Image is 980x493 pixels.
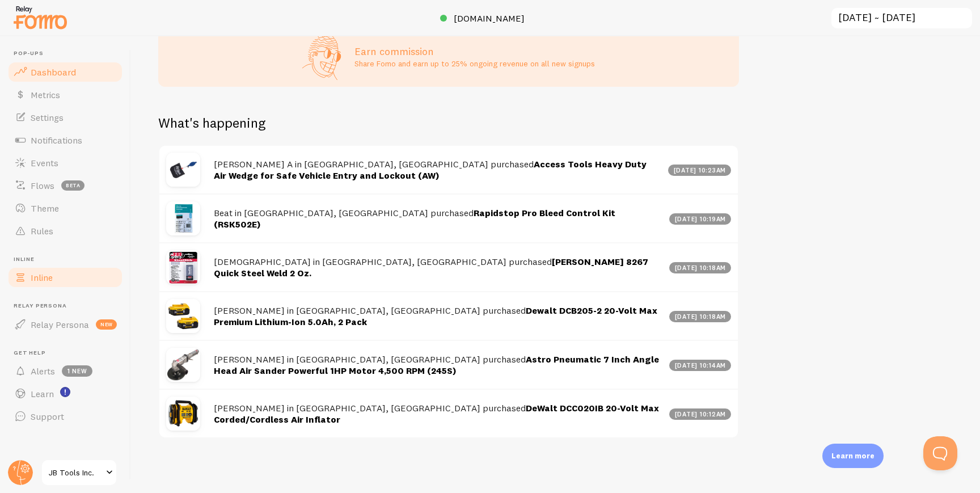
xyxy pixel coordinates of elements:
[214,207,615,230] a: Rapidstop Pro Bleed Control Kit (RSK502E)
[214,207,662,230] h4: Beat in [GEOGRAPHIC_DATA], [GEOGRAPHIC_DATA] purchased
[668,165,731,176] div: [DATE] 10:23am
[31,180,54,191] span: Flows
[31,134,82,146] span: Notifications
[60,387,70,397] svg: <p>Watch New Feature Tutorials!</p>
[14,349,124,357] span: Get Help
[669,311,731,322] div: [DATE] 10:18am
[214,353,659,377] a: Astro Pneumatic 7 Inch Angle Head Air Sander Powerful 1HP Motor 4,500 RPM (245S)
[7,405,124,428] a: Support
[214,158,661,182] h4: [PERSON_NAME] A in [GEOGRAPHIC_DATA], [GEOGRAPHIC_DATA] purchased
[214,256,648,279] a: [PERSON_NAME] 8267 Quick Steel Weld 2 Oz.
[62,365,92,377] span: 1 new
[31,157,58,168] span: Events
[14,256,124,263] span: Inline
[31,225,53,237] span: Rules
[7,106,124,129] a: Settings
[14,50,124,57] span: Pop-ups
[31,365,55,377] span: Alerts
[158,114,265,132] h2: What's happening
[923,436,957,470] iframe: Help Scout Beacon - Open
[7,61,124,83] a: Dashboard
[7,197,124,220] a: Theme
[14,302,124,310] span: Relay Persona
[669,408,731,420] div: [DATE] 10:12am
[214,305,662,328] h4: [PERSON_NAME] in [GEOGRAPHIC_DATA], [GEOGRAPHIC_DATA] purchased
[7,382,124,405] a: Learn
[31,319,89,330] span: Relay Persona
[214,158,647,182] a: Access Tools Heavy Duty Air Wedge for Safe Vehicle Entry and Lockout (AW)
[96,319,117,330] span: new
[7,313,124,336] a: Relay Persona new
[7,220,124,242] a: Rules
[7,151,124,174] a: Events
[669,360,731,371] div: [DATE] 10:14am
[31,89,60,100] span: Metrics
[31,388,54,399] span: Learn
[49,466,103,479] span: JB Tools Inc.
[31,203,59,214] span: Theme
[354,58,595,69] p: Share Fomo and earn up to 25% ongoing revenue on all new signups
[31,411,64,422] span: Support
[214,402,662,425] h4: [PERSON_NAME] in [GEOGRAPHIC_DATA], [GEOGRAPHIC_DATA] purchased
[214,256,662,279] h4: [DEMOGRAPHIC_DATA] in [GEOGRAPHIC_DATA], [GEOGRAPHIC_DATA] purchased
[7,83,124,106] a: Metrics
[12,3,69,32] img: fomo-relay-logo-orange.svg
[7,174,124,197] a: Flows beta
[7,129,124,151] a: Notifications
[41,459,117,486] a: JB Tools Inc.
[831,450,875,461] p: Learn more
[669,213,731,225] div: [DATE] 10:19am
[354,45,595,58] h3: Earn commission
[31,112,64,123] span: Settings
[61,180,85,191] span: beta
[822,444,884,468] div: Learn more
[214,353,662,377] h4: [PERSON_NAME] in [GEOGRAPHIC_DATA], [GEOGRAPHIC_DATA] purchased
[31,272,53,283] span: Inline
[7,266,124,289] a: Inline
[669,262,731,273] div: [DATE] 10:18am
[214,305,657,328] a: Dewalt DCB205-2 20-Volt Max Premium Lithium-Ion 5.0Ah, 2 Pack
[7,360,124,382] a: Alerts 1 new
[31,66,76,78] span: Dashboard
[214,402,659,425] a: DeWalt DCC020IB 20-Volt Max Corded/Cordless Air Inflator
